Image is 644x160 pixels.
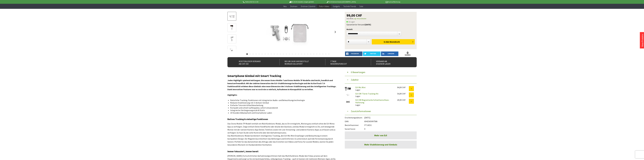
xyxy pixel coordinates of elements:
span: EAN: [345,120,364,123]
span: Drohnen [290,5,297,8]
a: facebook [345,51,363,56]
div: 6941565997586 [345,119,417,123]
a: 0 [399,51,416,54]
a: Drohnen [289,4,299,9]
div: Kostenloser Versand ab CHF 150 [234,59,274,65]
li: Natürliche Tracking-Funktionen mit integrierter Audio- und Beleuchtungstechnologie [230,99,335,101]
strong: Jedes Highlight spielend einfangen. Die neuen Osmo Mobile 7 und Osmo Mobile 7P Modelle sind leich... [227,79,336,91]
a: DJI Mic Mini [355,86,365,89]
li: Kompakt und schnell aufklappbar, sofort einsatzbereit [230,106,335,109]
span: In den [384,41,389,43]
div: Lager [353,92,395,97]
a: Neue Produkte [641,34,644,47]
div: Lager [353,99,395,106]
a: zzgl. Versandkosten [353,18,366,20]
img: DJI OM 7 Serie Tracking Kit [345,92,351,97]
div: 0 [345,126,417,130]
strong: Smartphone Gimbal mit Smart Tracking [227,74,281,78]
a: Neu [282,4,289,9]
p: Das Osmo Mobile 7P Modell enthält ein Multifunktions-Modul, das es Dir ermöglicht, Motive ganz ei... [227,122,337,146]
img: DJI Mic Mini [345,86,351,91]
div: FT14151 [345,123,417,126]
span: Neu [283,5,287,8]
li: Einfache Tutorials & Nachbearbeitung [230,104,335,106]
li: Robuste Stabilisierung mit 3-Achsen-Gimbal [230,101,335,104]
a: Foto + Video [317,4,331,9]
a: Drohnen Zubehör [299,4,317,9]
p: Modell: [347,28,415,31]
p: Kauf auf Rechnung [361,0,400,3]
span: facebook [351,53,359,54]
b: [DATE] [365,23,371,26]
h3: Immer fokussiert, immer bereit [227,150,337,153]
li: Integrierter Verlängerungsstab & Stativ [230,109,335,112]
span: Sale [359,5,363,8]
span: Drohnen Zubehör [301,5,316,8]
a: Mehr Stabilisierung und Gimbals [345,141,417,149]
span: twitter [370,53,376,54]
span: LinkedIn [388,53,394,54]
span: Gadgets [333,5,340,8]
span: Foto + Video [319,5,329,8]
div: 7 Tage Widerrufsrecht [325,59,365,65]
div: Garantierter Versand: [347,23,415,26]
button: 0 Bewertungen [345,68,417,76]
a: DJI OM 7 Serie Tracking Kit [355,92,378,95]
div: 94,00 CHF [397,86,409,89]
div: Lager [353,86,395,91]
span: Technik-Trends [343,5,356,8]
h3: Natives Tracking & vielseitige Funktionen [227,118,337,121]
li: 10 Stunden Akkulaufzeit und Smartphone-Laden [230,112,335,114]
a: LinkedIn [381,51,399,56]
span: Warenkorb [390,41,400,43]
p: DJI Drohnen Dealer [GEOGRAPHIC_DATA] [321,0,361,3]
span: An Lager [347,20,355,23]
a: shares [399,54,416,56]
div: [DATE] [345,115,417,119]
p: inkl. MwSt. [347,17,415,20]
div: Versand ab eigenem Lager [371,59,411,65]
button: Zusatzinformationen [345,108,417,115]
a: Mehr von DJI [345,131,417,139]
span: Erscheinungsdatum: [345,116,364,119]
div: 54,90 CHF [397,92,409,95]
a: twitter [363,51,380,56]
div: Bis um 16:00 Uhr bestellt Morgen geliefert [279,59,320,65]
div: 29,90 CHF [397,99,409,101]
a: Sale [358,4,365,9]
img: Osmo Mobile 7 [261,12,315,52]
span: 99,00 CHF [347,14,362,17]
a: Gadgets [331,4,341,9]
button: In den Warenkorb [372,39,415,44]
span: Social Score: [345,128,364,130]
p: Bis 16 Uhr bestellt, morgen geliefert. [282,0,321,3]
button: Zubehör [345,76,417,84]
p: Hotline 032 511 11 03 [243,0,282,3]
img: Vorschau: Osmo Mobile 7 [228,14,236,19]
img: DJI OM Magnetische Schnellverschluss-Halterung [345,99,351,105]
strong: Highlights [227,94,237,96]
a: Technik-Trends [341,4,358,9]
span: Bestellnummer: [345,124,364,126]
a: DJI OM Magnetische Schnellverschluss-Halterung [355,99,389,104]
